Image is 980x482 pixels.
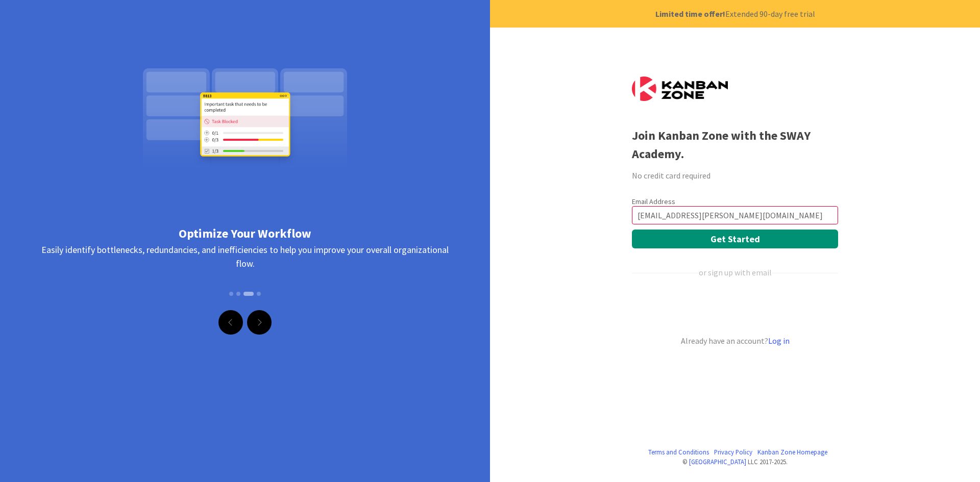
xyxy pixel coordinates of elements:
[257,287,261,301] button: Slide 4
[243,292,254,296] button: Slide 3
[648,447,709,457] a: Terms and Conditions
[36,224,454,243] div: Optimize Your Workflow
[655,8,725,20] b: Limited time offer!
[627,295,841,318] iframe: Sign in with Google Button
[632,457,838,467] div: © LLC 2017- 2025 .
[757,447,827,457] a: Kanban Zone Homepage
[632,335,838,347] div: Already have an account?
[236,287,240,301] button: Slide 2
[689,458,746,466] a: [GEOGRAPHIC_DATA]
[632,197,675,206] label: Email Address
[699,266,772,278] div: or sign up with email
[632,230,838,248] button: Get Started
[768,336,790,346] a: Log in
[632,77,728,101] img: Kanban Zone
[229,287,233,301] button: Slide 1
[632,169,838,182] div: No credit card required
[632,128,811,162] b: Join Kanban Zone with the SWAY Academy.
[36,243,454,309] div: Easily identify bottlenecks, redundancies, and inefficiencies to help you improve your overall or...
[714,447,752,457] a: Privacy Policy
